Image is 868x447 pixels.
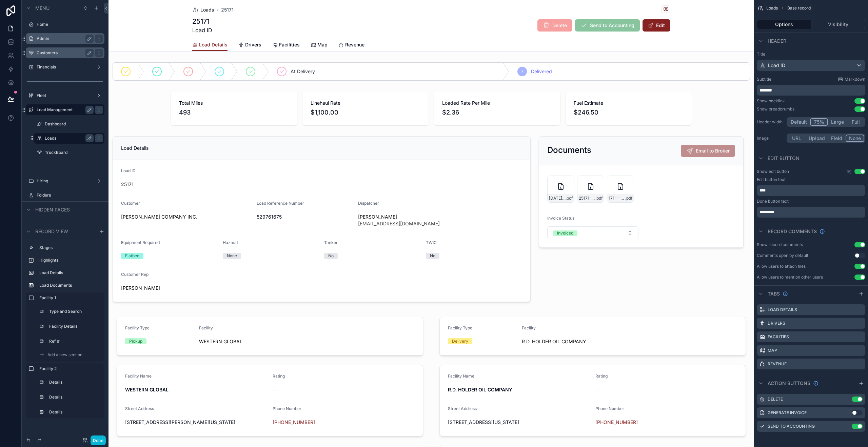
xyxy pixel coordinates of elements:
button: 75% [810,118,828,126]
label: Delete [768,397,783,402]
a: Facilities [272,39,300,52]
a: Folders [37,192,103,198]
span: Menu [35,5,50,12]
label: Facilities [768,334,789,340]
span: Loads [766,5,778,11]
span: Add a new section [47,352,82,358]
label: Details [49,409,100,415]
label: Edit button text [757,177,786,182]
label: Load Documents [39,283,102,288]
span: Header [768,38,786,44]
a: Loads [192,6,214,13]
label: Home [37,22,103,27]
a: 25171 [221,6,234,13]
a: Markdown [838,77,865,82]
label: Stages [39,245,102,250]
button: Edit [643,19,670,32]
span: Base record [787,5,811,11]
span: Facilities [279,41,300,48]
label: Dashboard [45,121,103,127]
button: Done [91,435,106,445]
label: Fleet [37,93,94,98]
button: None [846,135,864,142]
label: Load Details [768,307,797,312]
a: Map [311,39,328,52]
span: Record comments [768,228,817,235]
div: Show breadcrumbs [757,106,794,112]
span: Loads [200,6,214,13]
span: Edit button [768,155,800,162]
label: Hiring [37,178,94,184]
span: Record view [35,228,68,235]
label: Drivers [768,321,785,326]
label: Revenue [768,361,787,367]
label: Facility Details [49,324,100,329]
div: scrollable content [757,85,865,96]
label: Facility 1 [39,295,102,301]
a: Load Details [192,39,228,52]
span: Map [317,41,328,48]
div: Show backlink [757,98,785,104]
label: Image [757,136,784,141]
label: Done button text [757,199,789,204]
span: Drivers [245,41,261,48]
label: Facility 2 [39,366,102,371]
label: TruckBoard [45,150,103,155]
span: Action buttons [768,380,810,387]
button: Default [788,118,810,126]
div: Allow users to attach files [757,264,806,269]
label: Highlights [39,258,102,263]
label: Financials [37,64,94,70]
label: Details [49,380,100,385]
button: Visibility [811,20,866,29]
label: Show edit button [757,169,789,174]
button: Load ID [757,60,865,71]
span: Load ID [192,26,212,34]
label: Send to Accounting [768,424,815,429]
button: Upload [806,135,828,142]
label: Subtitle [757,77,771,82]
a: Revenue [338,39,364,52]
button: Field [828,135,846,142]
span: Hidden pages [35,206,70,213]
label: Generate Invoice [768,410,807,415]
label: Header width [757,119,784,125]
label: Ref # [49,339,100,344]
button: Options [757,20,811,29]
a: Drivers [238,39,261,52]
h1: 25171 [192,17,212,26]
span: Revenue [345,41,364,48]
label: Admin [37,36,91,41]
button: Large [828,118,847,126]
label: Load Details [39,270,102,276]
span: Markdown [845,77,865,82]
div: Show record comments [757,242,803,247]
div: Comments open by default [757,253,808,258]
label: Details [49,394,100,400]
label: Map [768,348,777,353]
button: Full [847,118,864,126]
div: scrollable content [757,207,865,218]
label: Loads [45,136,91,141]
label: Type and Search [49,309,100,314]
div: scrollable content [22,239,108,418]
button: URL [788,135,806,142]
div: Allow users to mention other users [757,275,823,280]
label: Customers [37,50,91,56]
span: Load Details [199,41,228,48]
label: Title [757,52,865,57]
div: scrollable content [757,185,865,196]
span: Tabs [768,290,780,297]
label: Load Management [37,107,91,113]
